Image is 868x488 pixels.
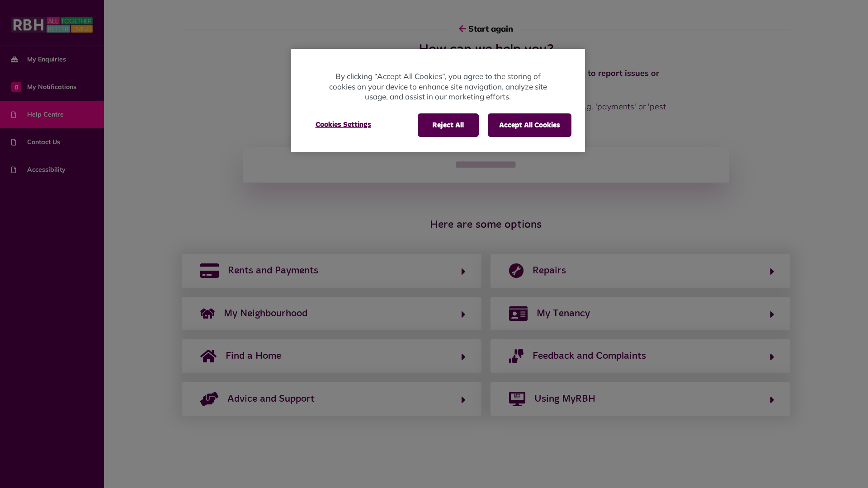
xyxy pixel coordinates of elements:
button: Cookies Settings [305,113,382,136]
button: Reject All [418,113,479,137]
div: Cookie banner [291,49,585,152]
button: Accept All Cookies [488,113,571,137]
p: By clicking “Accept All Cookies”, you agree to the storing of cookies on your device to enhance s... [327,71,549,102]
div: Privacy [291,49,585,152]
